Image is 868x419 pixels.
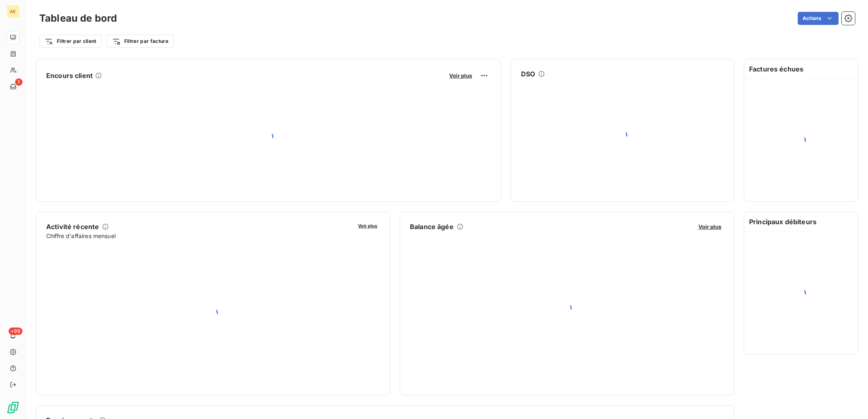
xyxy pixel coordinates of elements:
h6: Balance âgée [410,222,454,232]
span: Voir plus [698,223,721,230]
h6: Encours client [46,71,93,80]
h6: Activité récente [46,222,99,232]
button: Filtrer par client [39,35,102,48]
a: 1 [7,80,19,93]
h6: Factures échues [744,59,858,79]
img: Logo LeanPay [7,401,20,414]
button: Actions [798,12,839,25]
h6: Principaux débiteurs [744,212,858,232]
span: 1 [15,78,22,86]
span: Chiffre d'affaires mensuel [46,232,352,240]
button: Filtrer par facture [107,35,174,48]
span: +99 [9,328,22,335]
h6: DSO [521,69,535,79]
button: Voir plus [447,72,474,79]
button: Voir plus [696,223,724,230]
div: AE [7,5,20,18]
span: Voir plus [358,223,377,229]
span: Voir plus [449,72,472,79]
h3: Tableau de bord [39,11,117,26]
button: Voir plus [356,222,380,229]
